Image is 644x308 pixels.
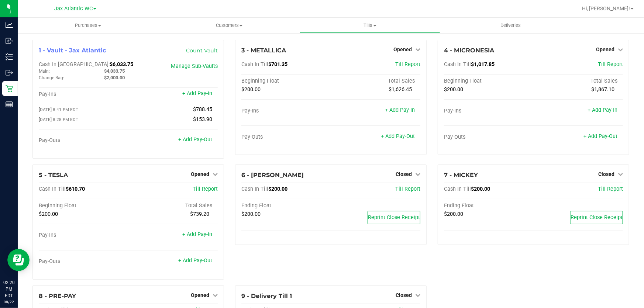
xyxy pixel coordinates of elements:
div: Pay-Outs [39,258,128,265]
span: $610.70 [66,186,85,192]
inline-svg: Inbound [6,37,13,45]
span: Purchases [18,22,159,29]
div: Pay-Outs [241,134,331,141]
span: $200.00 [444,211,463,217]
span: $200.00 [471,186,490,192]
span: Closed [396,171,412,177]
span: 9 - Delivery Till 1 [241,293,292,300]
span: $739.20 [190,211,209,217]
div: Total Sales [533,78,623,84]
a: + Add Pay-In [182,90,212,97]
span: $6,033.75 [110,61,133,68]
a: Count Vault [186,47,218,54]
inline-svg: Retail [6,85,13,92]
span: Reprint Close Receipt [571,214,623,221]
a: Till Report [598,61,623,68]
span: Cash In Till [444,186,471,192]
div: Beginning Float [444,78,533,84]
a: Purchases [18,18,159,33]
p: 02:20 PM EDT [3,279,14,299]
a: Till Report [193,186,218,192]
p: 08/22 [3,299,14,305]
span: 5 - TESLA [39,172,68,179]
inline-svg: Reports [6,101,13,108]
button: Reprint Close Receipt [368,211,420,224]
span: $200.00 [268,186,287,192]
div: Pay-Ins [39,232,128,239]
span: Cash In Till [241,186,268,192]
div: Ending Float [241,203,331,209]
a: + Add Pay-In [182,231,212,238]
a: + Add Pay-Out [178,257,212,264]
span: Change Bag: [39,75,64,80]
span: $153.90 [193,116,212,122]
span: $701.35 [268,61,287,68]
span: [DATE] 8:28 PM EDT [39,117,78,122]
span: $200.00 [39,211,58,217]
span: Opened [393,46,412,52]
span: Cash In Till [241,61,268,68]
span: $1,626.45 [389,86,412,93]
span: 8 - PRE-PAY [39,293,76,300]
a: Customers [159,18,300,33]
div: Total Sales [128,203,217,209]
span: $788.45 [193,106,212,113]
span: Closed [598,171,614,177]
div: Total Sales [331,78,420,84]
div: Beginning Float [39,203,128,209]
span: Deliveries [491,22,531,29]
span: Main: [39,69,50,74]
span: Opened [191,171,209,177]
span: [DATE] 8:41 PM EDT [39,107,78,112]
span: $200.00 [444,86,463,93]
a: + Add Pay-Out [583,133,617,139]
span: $200.00 [241,211,261,217]
span: Opened [191,292,209,298]
span: Hi, [PERSON_NAME]! [582,6,630,11]
span: Cash In Till [444,61,471,68]
span: $200.00 [241,86,261,93]
a: Till Report [598,186,623,192]
div: Pay-Outs [39,137,128,144]
span: Customers [159,22,299,29]
a: Till Report [395,61,420,68]
inline-svg: Inventory [6,53,13,60]
a: + Add Pay-Out [381,133,415,139]
inline-svg: Analytics [6,21,13,29]
span: Closed [396,292,412,298]
span: $1,867.10 [591,86,614,93]
div: Pay-Ins [241,108,331,114]
span: Reprint Close Receipt [368,214,420,221]
span: $1,017.85 [471,61,495,68]
iframe: Resource center [7,249,30,271]
span: 4 - MICRONESIA [444,47,494,54]
span: Cash In [GEOGRAPHIC_DATA]: [39,61,110,68]
span: 7 - MICKEY [444,172,478,179]
span: Opened [596,46,614,52]
a: + Add Pay-In [385,107,415,113]
span: Tills [300,22,440,29]
a: Manage Sub-Vaults [171,63,218,69]
span: $2,000.00 [104,75,125,80]
button: Reprint Close Receipt [570,211,623,224]
span: Jax Atlantic WC [54,6,93,12]
a: + Add Pay-Out [178,136,212,143]
span: 3 - METALLICA [241,47,286,54]
a: Deliveries [440,18,581,33]
span: 6 - [PERSON_NAME] [241,172,304,179]
span: 1 - Vault - Jax Atlantic [39,47,106,54]
inline-svg: Outbound [6,69,13,76]
div: Pay-Ins [39,91,128,98]
span: Cash In Till [39,186,66,192]
div: Pay-Outs [444,134,533,141]
a: + Add Pay-In [588,107,617,113]
a: Till Report [395,186,420,192]
a: Tills [300,18,441,33]
span: $4,033.75 [104,68,125,74]
div: Pay-Ins [444,108,533,114]
div: Beginning Float [241,78,331,84]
